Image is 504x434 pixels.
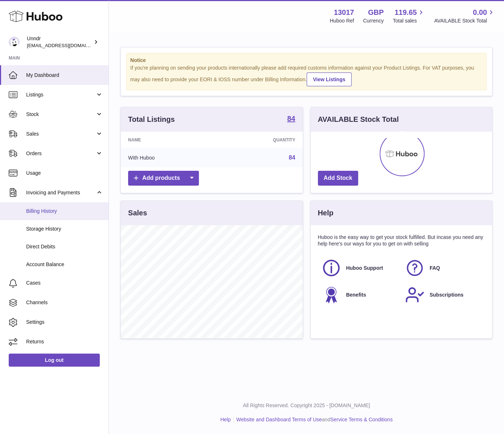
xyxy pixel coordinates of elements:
[434,17,495,24] span: AVAILABLE Stock Total
[236,417,322,422] a: Website and Dashboard Terms of Use
[473,8,487,17] span: 0.00
[289,154,295,161] a: 84
[405,285,481,305] a: Subscriptions
[9,354,100,367] a: Log out
[26,150,95,157] span: Orders
[27,42,107,48] span: [EMAIL_ADDRESS][DOMAIN_NAME]
[234,416,393,423] li: and
[121,148,217,167] td: With Huboo
[9,37,20,47] img: sofiapanwar@gmail.com
[217,132,302,148] th: Quantity
[330,17,354,24] div: Huboo Ref
[26,91,95,98] span: Listings
[321,285,398,305] a: Benefits
[130,65,483,86] div: If you're planning on sending your products internationally please add required customs informati...
[405,258,481,278] a: FAQ
[334,8,354,17] strong: 13017
[27,35,92,49] div: Unndr
[121,132,217,148] th: Name
[26,72,103,79] span: My Dashboard
[26,280,103,286] span: Cases
[26,338,103,345] span: Returns
[26,319,103,326] span: Settings
[368,8,384,17] strong: GBP
[346,292,366,298] span: Benefits
[115,402,498,409] p: All Rights Reserved. Copyright 2025 - [DOMAIN_NAME]
[318,115,399,124] h3: AVAILABLE Stock Total
[346,265,383,272] span: Huboo Support
[26,189,95,196] span: Invoicing and Payments
[318,208,333,218] h3: Help
[128,208,147,218] h3: Sales
[394,8,417,17] span: 119.65
[434,8,495,24] a: 0.00 AVAILABLE Stock Total
[287,115,295,124] a: 84
[220,417,231,422] a: Help
[128,115,175,124] h3: Total Listings
[26,170,103,177] span: Usage
[26,299,103,306] span: Channels
[330,417,393,422] a: Service Terms & Conditions
[307,73,351,86] a: View Listings
[26,243,103,250] span: Direct Debits
[430,265,440,272] span: FAQ
[128,171,199,186] a: Add products
[318,171,358,186] a: Add Stock
[393,17,425,24] span: Total sales
[321,258,398,278] a: Huboo Support
[26,208,103,215] span: Billing History
[393,8,425,24] a: 119.65 Total sales
[318,234,485,248] p: Huboo is the easy way to get your stock fulfilled. But incase you need any help here's our ways f...
[26,261,103,268] span: Account Balance
[287,115,295,122] strong: 84
[26,111,95,118] span: Stock
[430,292,463,298] span: Subscriptions
[26,226,103,232] span: Storage History
[130,57,483,64] strong: Notice
[363,17,384,24] div: Currency
[26,131,95,137] span: Sales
